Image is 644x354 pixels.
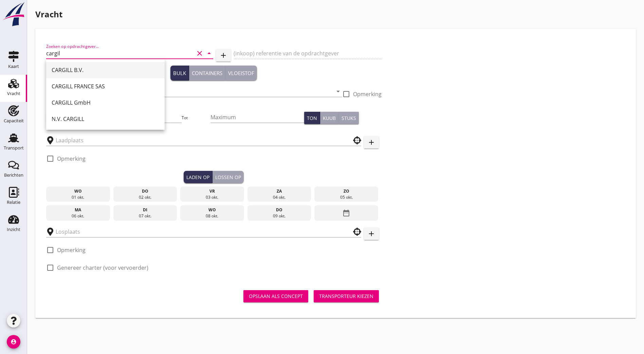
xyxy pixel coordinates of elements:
label: Opmerking [57,247,86,253]
i: add [219,51,227,59]
div: Vracht [7,91,20,96]
img: logo-small.a267ee39.svg [1,2,26,27]
button: Stuks [339,112,359,124]
button: Kuub [320,112,339,124]
input: Product [46,86,333,97]
div: Lossen op [215,174,241,181]
div: 01 okt. [48,194,108,200]
button: Opslaan als concept [243,290,308,302]
div: di [115,207,175,213]
div: do [115,188,175,194]
div: Ton [307,114,317,122]
button: Transporteur kiezen [314,290,379,302]
i: clear [196,49,204,57]
div: Relatie [7,200,20,205]
div: wo [48,188,108,194]
div: Transport [4,146,24,150]
div: 02 okt. [115,194,175,200]
div: vr [182,188,242,194]
div: Bulk [173,69,186,77]
div: za [249,188,309,194]
i: account_circle [7,335,20,349]
div: ma [48,207,108,213]
i: arrow_drop_down [205,49,213,57]
div: Kuub [323,114,336,122]
div: CARGILL GmbH [52,99,159,107]
i: date_range [342,207,350,219]
div: 06 okt. [48,213,108,219]
input: Laadplaats [56,135,342,146]
div: 03 okt. [182,194,242,200]
div: Laden op [186,174,209,181]
div: 08 okt. [182,213,242,219]
input: Losplaats [56,226,342,237]
label: Opmerking [353,91,382,98]
label: Genereer charter (voor vervoerder) [57,264,148,271]
button: Lossen op [213,171,244,183]
div: Inzicht [7,227,20,232]
div: Tot [182,115,210,121]
input: Zoeken op opdrachtgever... [46,48,194,59]
div: 04 okt. [249,194,309,200]
div: Opslaan als concept [249,293,303,300]
div: wo [182,207,242,213]
button: Containers [189,66,225,81]
div: N.V. CARGILL [52,115,159,123]
button: Vloeistof [225,66,257,81]
div: Vloeistof [228,69,254,77]
div: Transporteur kiezen [319,293,373,300]
div: Kaart [8,64,19,69]
div: 07 okt. [115,213,175,219]
div: Berichten [4,173,23,177]
div: zo [316,188,376,194]
i: add [367,230,375,238]
div: 09 okt. [249,213,309,219]
button: Ton [304,112,320,124]
div: Containers [192,69,222,77]
label: Opmerking [57,155,86,162]
i: arrow_drop_down [334,87,342,95]
h1: Vracht [35,8,636,20]
div: Capaciteit [4,119,24,123]
div: 05 okt. [316,194,376,200]
div: do [249,207,309,213]
div: Stuks [342,114,356,122]
div: CARGILL B.V. [52,66,159,74]
button: Laden op [184,171,213,183]
i: add [367,138,375,146]
button: Bulk [170,66,189,81]
input: Maximum [210,112,304,123]
div: CARGILL FRANCE SAS [52,82,159,90]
